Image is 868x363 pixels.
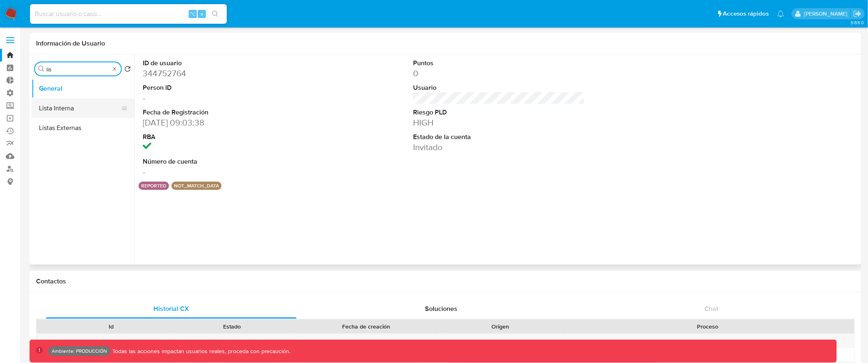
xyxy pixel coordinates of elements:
[723,9,769,18] span: Accesos rápidos
[32,79,134,98] button: General
[30,9,227,19] input: Buscar usuario o caso...
[566,322,849,331] div: Proceso
[413,59,585,68] dt: Puntos
[143,132,315,142] dt: RBA
[32,118,134,138] button: Listas Externas
[413,83,585,92] dt: Usuario
[36,39,105,48] h1: Información de Usuario
[804,10,850,18] p: diego.assum@mercadolibre.com
[207,8,224,20] button: search-icon
[143,166,315,178] dd: -
[46,66,110,73] input: Buscar
[143,108,315,117] dt: Fecha de Registración
[143,83,315,92] dt: Person ID
[143,59,315,68] dt: ID de usuario
[413,142,585,153] dd: Invitado
[298,322,434,331] div: Fecha de creación
[143,157,315,166] dt: Número de cuenta
[124,66,131,75] button: Volver al orden por defecto
[201,10,203,18] span: s
[36,277,855,285] h1: Contactos
[143,68,315,79] dd: 344752764
[413,117,585,128] dd: HIGH
[425,304,458,313] span: Soluciones
[413,108,585,117] dt: Riesgo PLD
[413,68,585,79] dd: 0
[57,322,166,331] div: Id
[705,304,719,313] span: Chat
[777,10,784,17] a: Notificaciones
[32,98,128,118] button: Lista Interna
[141,184,167,187] button: reported
[111,66,118,72] button: Borrar
[446,322,555,331] div: Origen
[38,66,45,72] button: Buscar
[177,322,286,331] div: Estado
[190,10,196,18] span: ⌥
[853,9,862,18] a: Salir
[143,117,315,128] dd: [DATE] 09:03:38
[52,349,107,353] p: Ambiente: PRODUCCIÓN
[413,132,585,142] dt: Estado de la cuenta
[174,184,219,187] button: not_match_data
[110,347,291,355] p: Todas las acciones impactan usuarios reales, proceda con precaución.
[153,304,189,313] span: Historial CX
[143,92,315,104] dd: -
